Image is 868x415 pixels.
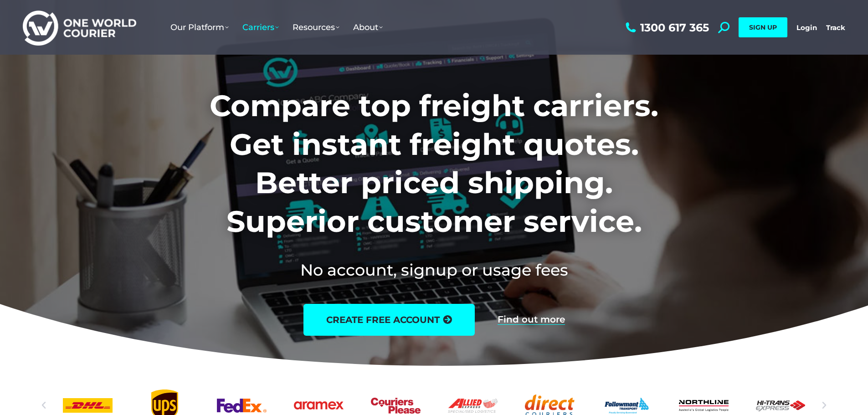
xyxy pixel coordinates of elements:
[749,23,777,31] span: SIGN UP
[739,17,787,37] a: SIGN UP
[286,13,346,41] a: Resources
[826,23,845,32] a: Track
[796,23,817,32] a: Login
[149,87,719,241] h1: Compare top freight carriers. Get instant freight quotes. Better priced shipping. Superior custom...
[236,13,286,41] a: Carriers
[164,13,236,41] a: Our Platform
[498,315,565,325] a: Find out more
[353,22,383,32] span: About
[23,9,136,46] img: One World Courier
[242,22,279,32] span: Carriers
[303,304,475,336] a: create free account
[623,22,709,33] a: 1300 617 365
[149,259,719,281] h2: No account, signup or usage fees
[170,22,229,32] span: Our Platform
[293,22,339,32] span: Resources
[346,13,390,41] a: About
